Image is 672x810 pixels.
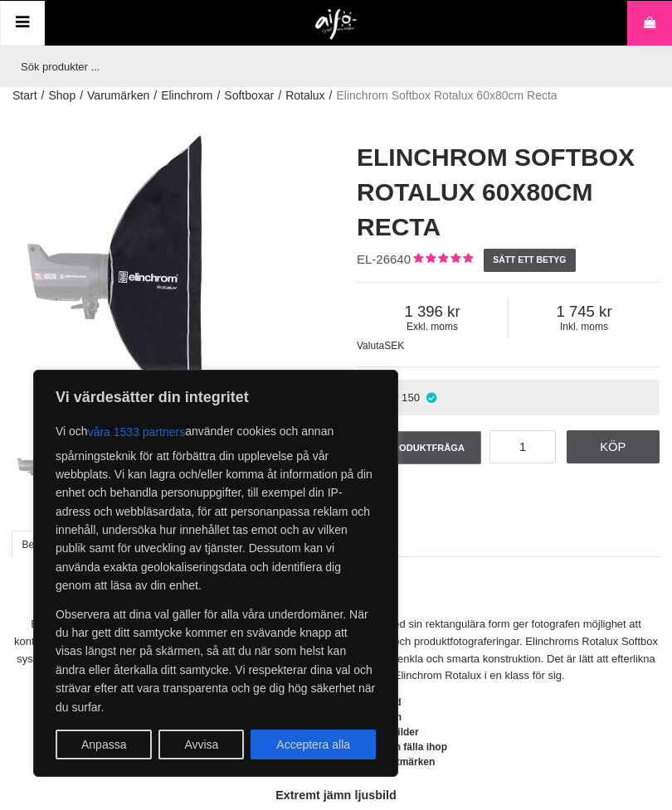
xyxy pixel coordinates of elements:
a: Beskrivning [12,531,84,557]
span: / [153,87,157,104]
span: Exkl. moms [357,321,508,332]
h2: Beskrivning [12,584,660,605]
button: Avvisa [158,730,244,759]
a: Softboxar [224,87,274,104]
a: Rotalux [285,87,324,104]
button: Anpassa [56,730,152,759]
span: 150 [402,391,420,404]
p: Vi värdesätter din integritet [56,387,376,407]
span: Inkl. moms [509,321,660,332]
span: / [80,87,83,104]
span: / [329,87,333,104]
span: 1 396 [357,303,508,321]
span: Elinchrom Softbox Rotalux 60x80cm Recta [337,87,558,104]
a: Köp [567,430,660,463]
span: / [278,87,281,104]
a: Sätt ett betyg [484,249,576,272]
div: Kundbetyg: 5.00 [411,251,473,269]
img: Elinchrom Rotalux Recta 60x80 softbox New [14,430,85,501]
span: / [217,87,220,104]
a: Start [12,87,37,104]
i: I lager [424,391,438,404]
p: Vi och använder cookies och annan spårningsteknik för att förbättra din upplevelse på vår webbpla... [56,417,376,595]
p: Observera att dina val gäller för alla våra underdomäner. När du har gett ditt samtycke kommer en... [56,605,376,716]
img: logo.png [315,9,358,41]
a: Shop [48,87,75,104]
button: Acceptera alla [251,730,376,759]
span: I lager [368,391,399,404]
div: Vi värdesätter din integritet [33,370,398,777]
p: Elinchrom Rotalux Rectabox 60x80 cm är en mycket populär softbox som med sin rektangulära form ge... [12,616,660,685]
h4: Extremt jämn ljusbild [12,787,660,803]
a: Produktfråga [357,431,481,464]
input: Sök produkter ... [12,46,651,87]
h1: Elinchrom Softbox Rotalux 60x80cm Recta [357,140,660,245]
span: / [41,87,45,104]
span: 1 745 [509,303,660,321]
span: SEK [384,340,404,352]
a: Varumärken [87,87,149,104]
strong: För Porträtt & Produktbilder [286,726,418,738]
button: våra 1533 partners [88,417,186,447]
span: EL-26640 [357,252,411,266]
a: Elinchrom [161,87,212,104]
span: Valuta [357,340,384,352]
